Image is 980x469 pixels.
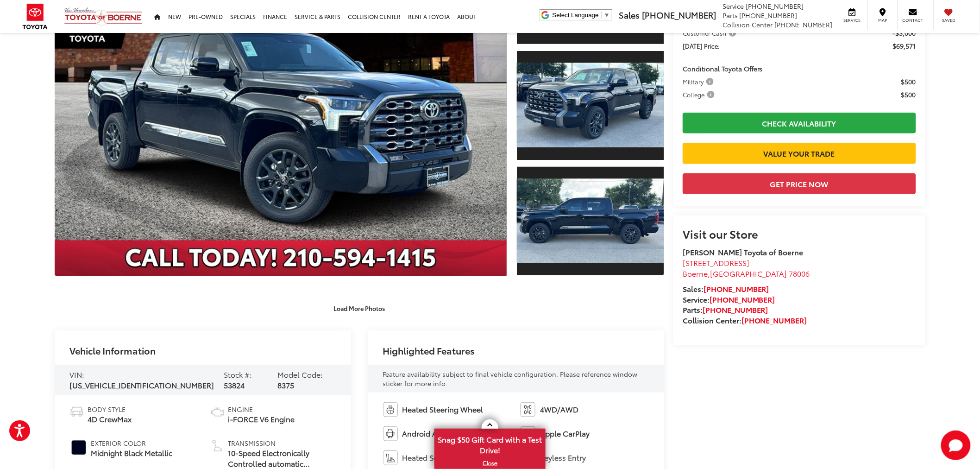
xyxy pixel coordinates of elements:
[517,50,664,161] a: Expand Photo 2
[402,428,450,439] span: Android Auto
[683,283,769,294] strong: Sales:
[69,369,84,380] span: VIN:
[703,304,768,315] a: [PHONE_NUMBER]
[722,1,744,11] span: Service
[228,448,336,469] span: 10-Speed Electronically Controlled automatic Transmission with intelligence (ECT-i) and sequentia...
[327,300,392,316] button: Load More Photos
[228,405,295,414] span: Engine
[683,294,775,304] strong: Service:
[91,438,172,448] span: Exterior Color
[901,77,916,86] span: $500
[775,20,833,29] span: [PHONE_NUMBER]
[939,17,959,23] span: Saved
[683,257,749,268] span: [STREET_ADDRESS]
[683,64,763,73] span: Conditional Toyota Offers
[383,402,398,417] img: Heated Steering Wheel
[383,450,398,465] img: Heated Seats
[517,166,664,277] a: Expand Photo 3
[893,41,916,51] span: $69,571
[383,426,398,441] img: Android Auto
[683,41,720,51] span: [DATE] Price:
[435,430,545,458] span: Snag $50 Gift Card with a Test Drive!
[277,369,323,380] span: Model Code:
[683,90,716,99] span: College
[683,268,708,279] span: Boerne
[740,11,798,20] span: [PHONE_NUMBER]
[64,7,143,26] img: Vic Vaughan Toyota of Boerne
[88,414,132,425] span: 4D CrewMax
[88,405,132,414] span: Body Style
[553,12,610,19] a: Select Language​
[710,268,787,279] span: [GEOGRAPHIC_DATA]
[553,12,599,19] span: Select Language
[710,294,775,304] a: [PHONE_NUMBER]
[683,304,768,315] strong: Parts:
[228,438,336,448] span: Transmission
[683,268,810,279] span: ,
[746,1,804,11] span: [PHONE_NUMBER]
[69,345,156,355] h2: Vehicle Information
[903,17,923,23] span: Contact
[277,380,294,390] span: 8375
[683,77,717,86] button: Military
[228,414,295,425] span: i-FORCE V6 Engine
[683,315,807,325] strong: Collision Center:
[91,448,172,458] span: Midnight Black Metallic
[941,431,971,460] button: Toggle Chat Window
[683,173,916,194] button: Get Price Now
[683,228,916,240] h2: Visit our Store
[704,283,769,294] a: [PHONE_NUMBER]
[683,257,810,279] a: [STREET_ADDRESS] Boerne,[GEOGRAPHIC_DATA] 78006
[619,9,640,21] span: Sales
[642,9,716,21] span: [PHONE_NUMBER]
[683,247,804,257] strong: [PERSON_NAME] Toyota of Boerne
[402,404,484,415] span: Heated Steering Wheel
[540,404,578,415] span: 4WD/AWD
[515,63,666,148] img: 2025 Toyota Tundra Platinum
[515,179,666,264] img: 2025 Toyota Tundra Platinum
[722,11,738,20] span: Parts
[901,90,916,99] span: $500
[722,20,773,29] span: Collision Center
[683,90,718,99] button: College
[789,268,810,279] span: 78006
[521,402,535,417] img: 4WD/AWD
[741,315,807,325] a: [PHONE_NUMBER]
[683,113,916,133] a: Check Availability
[383,369,638,388] span: Feature availability subject to final vehicle configuration. Please reference window sticker for ...
[842,17,863,23] span: Service
[383,345,475,355] h2: Highlighted Features
[873,17,893,23] span: Map
[224,380,245,390] span: 53824
[540,428,590,439] span: Apple CarPlay
[683,77,716,86] span: Military
[224,369,252,380] span: Stock #:
[71,440,86,455] span: #00031E
[683,143,916,164] a: Value Your Trade
[604,12,610,19] span: ▼
[941,431,971,460] svg: Start Chat
[69,380,214,390] span: [US_VEHICLE_IDENTIFICATION_NUMBER]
